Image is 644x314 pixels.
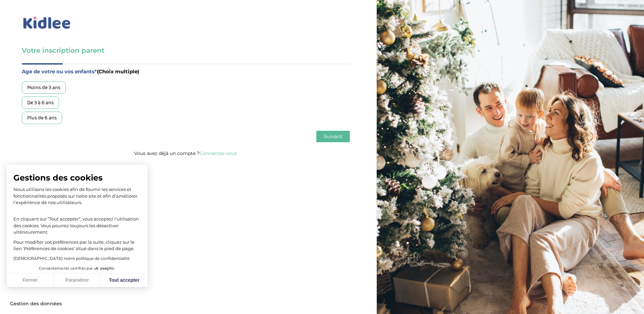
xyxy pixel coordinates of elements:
div: Plus de 6 ans [22,112,62,124]
p: Nous utilisons les cookies afin de fournir les services et fonctionnalités proposés sur notre sit... [13,186,141,206]
button: Consentements certifiés par [36,264,119,273]
img: logo_kidlee_bleu [22,15,72,31]
a: [DEMOGRAPHIC_DATA] notre politique de confidentialité [13,256,129,261]
button: Fermer le widget sans consentement [6,297,66,311]
button: Tout accepter [101,273,148,287]
span: Gestions des cookies [13,173,141,183]
span: Consentements certifiés par [39,267,93,270]
p: Pour modifier vos préférences par la suite, cliquez sur le lien 'Préférences de cookies' situé da... [13,239,141,252]
div: Moins de 3 ans [22,81,66,94]
p: Vous avez déjà un compte ? [22,149,350,158]
label: Age de votre ou vos enfants* [22,67,350,76]
svg: Axeptio [94,259,114,279]
div: De 3 à 6 ans [22,96,59,109]
button: Fermer [7,273,54,287]
button: Suivant [316,131,350,142]
button: Paramétrer [54,273,101,287]
p: En cliquant sur ”Tout accepter”, vous acceptez l’utilisation des cookies. Vous pourrez toujours l... [13,209,141,236]
button: Précédent [22,131,53,142]
span: Gestion des données [10,301,62,307]
a: Connectez-vous [200,150,237,156]
h3: Votre inscription parent [22,46,350,55]
span: (Choix multiple) [97,68,139,75]
span: Suivant [324,133,342,140]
